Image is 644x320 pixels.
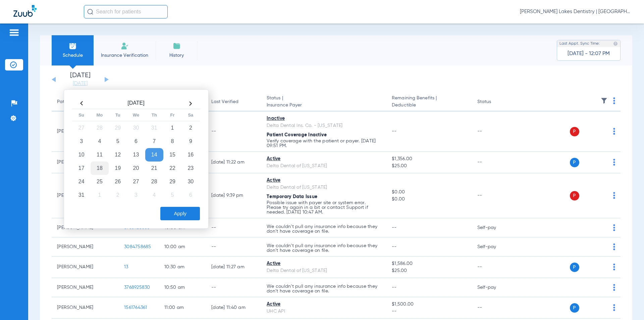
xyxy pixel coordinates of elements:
[472,152,517,173] td: --
[392,308,466,315] span: --
[159,237,206,257] td: 10:00 AM
[206,278,261,297] td: --
[52,297,119,319] td: [PERSON_NAME]
[206,237,261,257] td: --
[124,305,147,310] span: 1561764361
[613,224,615,231] img: group-dot-blue.svg
[99,52,151,59] span: Insurance Verification
[52,237,119,257] td: [PERSON_NAME]
[392,267,466,274] span: $25.00
[520,8,631,15] span: [PERSON_NAME] Lakes Dentistry | [GEOGRAPHIC_DATA]
[159,278,206,297] td: 10:50 AM
[206,152,261,173] td: [DATE] 11:22 AM
[60,80,100,87] a: [DATE]
[570,127,579,136] span: P
[211,98,256,105] div: Last Verified
[267,224,381,234] p: We couldn’t pull any insurance info because they don’t have coverage on file.
[559,40,600,47] span: Last Appt. Sync Time:
[472,257,517,278] td: --
[267,194,317,199] span: Temporary Data Issue
[613,159,615,166] img: group-dot-blue.svg
[392,102,466,109] span: Deductible
[472,111,517,152] td: --
[124,265,128,269] span: 13
[472,218,517,237] td: Self-pay
[392,244,397,249] span: --
[267,115,381,122] div: Inactive
[69,42,77,50] img: Schedule
[60,72,100,87] li: [DATE]
[392,189,466,196] span: $0.00
[601,97,607,104] img: filter.svg
[267,177,381,184] div: Active
[386,93,472,111] th: Remaining Benefits |
[267,184,381,191] div: Delta Dental of [US_STATE]
[613,128,615,135] img: group-dot-blue.svg
[613,264,615,270] img: group-dot-blue.svg
[206,218,261,237] td: --
[392,260,466,267] span: $1,586.00
[206,173,261,218] td: [DATE] 9:39 PM
[159,297,206,319] td: 11:00 AM
[57,98,87,105] div: Patient Name
[267,122,381,129] div: Delta Dental Ins. Co. - [US_STATE]
[267,243,381,253] p: We couldn’t pull any insurance info because they don’t have coverage on file.
[267,200,381,215] p: Possible issue with payer site or system error. Please try again in a bit or contact Support if n...
[267,163,381,170] div: Delta Dental of [US_STATE]
[124,225,150,230] span: 3768925830
[173,42,181,50] img: History
[267,284,381,293] p: We couldn’t pull any insurance info because they don’t have coverage on file.
[267,267,381,274] div: Delta Dental of [US_STATE]
[87,9,93,15] img: Search Icon
[613,192,615,199] img: group-dot-blue.svg
[9,29,19,37] img: hamburger-icon
[392,196,466,203] span: $0.00
[124,244,151,249] span: 3084758685
[267,102,381,109] span: Insurance Payer
[610,288,644,320] iframe: Chat Widget
[124,285,150,290] span: 3768925830
[392,129,397,134] span: --
[570,263,579,272] span: P
[52,257,119,278] td: [PERSON_NAME]
[392,285,397,290] span: --
[392,163,466,170] span: $25.00
[613,97,615,104] img: group-dot-blue.svg
[472,278,517,297] td: Self-pay
[570,158,579,167] span: P
[261,93,386,111] th: Status |
[160,207,200,220] button: Apply
[570,191,579,200] span: P
[472,297,517,319] td: --
[472,237,517,257] td: Self-pay
[472,173,517,218] td: --
[613,284,615,291] img: group-dot-blue.svg
[57,98,113,105] div: Patient Name
[161,52,193,59] span: History
[392,155,466,163] span: $1,356.00
[13,5,37,17] img: Zuub Logo
[267,155,381,163] div: Active
[206,297,261,319] td: [DATE] 11:40 AM
[267,308,381,315] div: UHC API
[57,52,89,59] span: Schedule
[121,42,129,50] img: Manual Insurance Verification
[206,257,261,278] td: [DATE] 11:27 AM
[206,111,261,152] td: --
[267,139,381,148] p: Verify coverage with the patient or payer. [DATE] 09:51 PM.
[84,5,168,18] input: Search for patients
[52,278,119,297] td: [PERSON_NAME]
[91,98,181,109] th: [DATE]
[211,98,238,105] div: Last Verified
[392,301,466,308] span: $1,500.00
[267,260,381,267] div: Active
[267,133,327,137] span: Patient Coverage Inactive
[613,243,615,250] img: group-dot-blue.svg
[613,41,618,46] img: last sync help info
[472,93,517,111] th: Status
[159,257,206,278] td: 10:30 AM
[267,301,381,308] div: Active
[570,303,579,313] span: P
[392,225,397,230] span: --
